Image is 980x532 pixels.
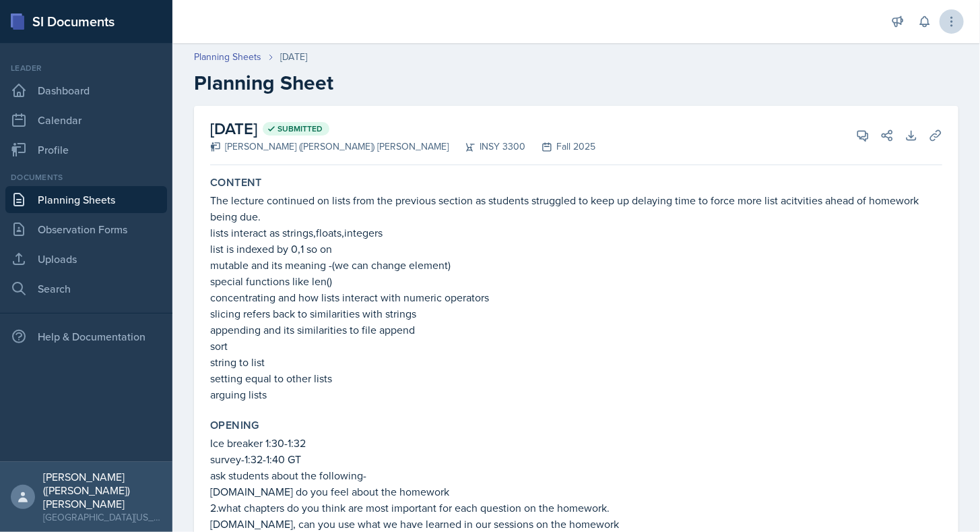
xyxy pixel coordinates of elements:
[280,50,307,64] div: [DATE]
[210,419,259,432] label: Opening
[210,338,942,354] p: sort
[210,386,942,403] p: arguing lists
[449,140,525,154] div: INSY 3300
[5,62,167,74] div: Leader
[210,117,595,141] h2: [DATE]
[210,241,942,257] p: list is indexed by 0,1 so on
[5,275,167,302] a: Search
[210,305,942,322] p: slicing refers back to similarities with strings
[5,136,167,163] a: Profile
[43,510,162,524] div: [GEOGRAPHIC_DATA][US_STATE]
[5,77,167,104] a: Dashboard
[210,322,942,338] p: appending and its similarities to file append
[210,435,942,451] p: Ice breaker 1:30-1:32
[210,140,449,154] div: [PERSON_NAME] ([PERSON_NAME]) [PERSON_NAME]
[210,257,942,273] p: mutable and its meaning -(we can change element)
[525,140,595,154] div: Fall 2025
[5,245,167,272] a: Uploads
[210,483,942,500] p: [DOMAIN_NAME] do you feel about the homework
[5,323,167,350] div: Help & Documentation
[194,50,261,64] a: Planning Sheets
[210,192,942,225] p: The lecture continued on lists from the previous section as students struggled to keep up delayin...
[210,289,942,305] p: concentrating and how lists interact with numeric operators
[210,500,942,516] p: 2.what chapters do you think are most important for each question on the homework.
[210,467,942,483] p: ask students about the following-
[210,370,942,386] p: setting equal to other lists
[43,470,162,510] div: [PERSON_NAME] ([PERSON_NAME]) [PERSON_NAME]
[5,216,167,243] a: Observation Forms
[5,186,167,213] a: Planning Sheets
[194,71,958,95] h2: Planning Sheet
[210,176,262,189] label: Content
[210,273,942,289] p: special functions like len()
[210,225,942,241] p: lists interact as strings,floats,integers
[210,354,942,370] p: string to list
[277,123,323,134] span: Submitted
[210,451,942,467] p: survey-1:32-1:40 GT
[5,107,167,134] a: Calendar
[210,516,942,532] p: [DOMAIN_NAME], can you use what we have learned in our sessions on the homework
[5,171,167,183] div: Documents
